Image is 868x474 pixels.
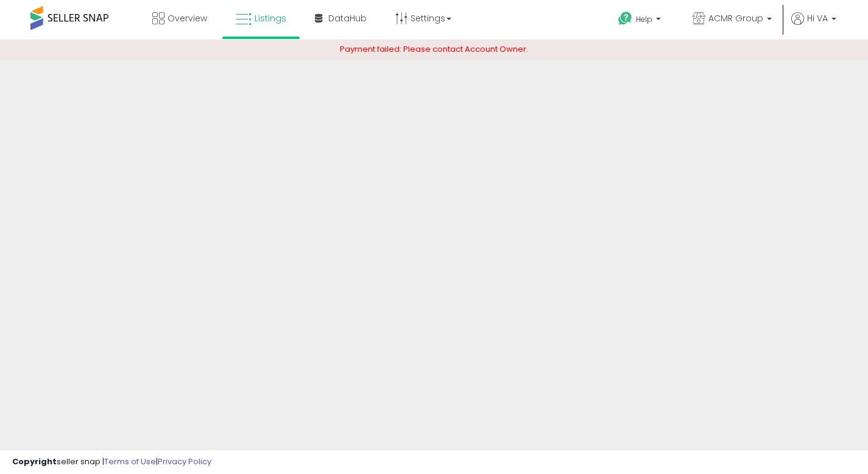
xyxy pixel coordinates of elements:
[328,12,367,24] span: DataHub
[340,43,528,55] span: Payment failed: Please contact Account Owner.
[255,12,286,24] span: Listings
[618,11,633,26] i: Get Help
[708,12,763,24] span: ACMR Group
[104,456,156,467] a: Terms of Use
[807,12,828,24] span: Hi VA
[12,456,57,467] strong: Copyright
[168,12,207,24] span: Overview
[609,2,673,40] a: Help
[791,12,836,40] a: Hi VA
[12,456,211,468] div: seller snap | |
[636,14,652,24] span: Help
[158,456,211,467] a: Privacy Policy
